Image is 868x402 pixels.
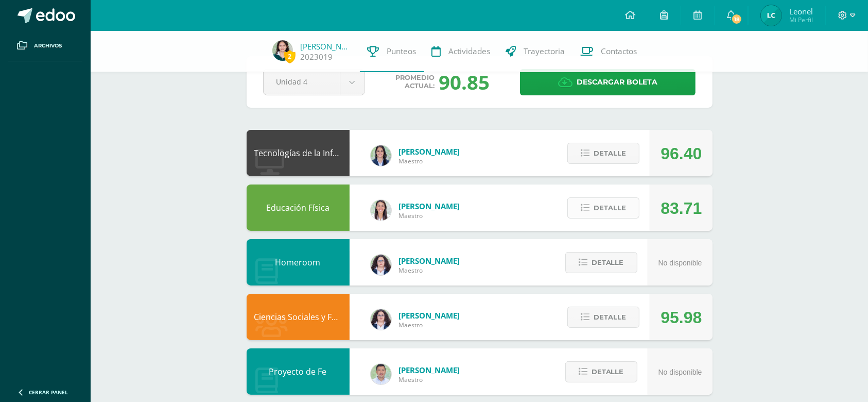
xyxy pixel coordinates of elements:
span: No disponible [658,259,702,267]
button: Detalle [565,252,637,273]
span: Detalle [592,362,624,381]
div: Proyecto de Fe [247,348,350,395]
button: Detalle [567,143,639,164]
span: Promedio actual: [395,74,435,90]
a: Unidad 4 [264,70,364,95]
img: ba02aa29de7e60e5f6614f4096ff8928.png [371,255,391,275]
span: [PERSON_NAME] [399,310,460,321]
span: [PERSON_NAME] [399,146,460,157]
div: 95.98 [661,294,702,341]
div: 83.71 [661,185,702,231]
a: 2023019 [301,52,333,62]
button: Detalle [565,361,637,382]
div: 96.40 [661,130,702,177]
img: 585d333ccf69bb1c6e5868c8cef08dba.png [371,364,391,384]
span: Maestro [399,375,460,384]
a: Trayectoria [498,31,573,72]
span: Mi Perfil [789,15,813,24]
button: Detalle [567,307,639,328]
span: Trayectoria [524,46,565,57]
span: [PERSON_NAME] [399,365,460,375]
img: 7489ccb779e23ff9f2c3e89c21f82ed0.png [371,145,391,166]
span: 2 [284,50,296,63]
span: 18 [731,13,742,25]
span: Detalle [594,308,626,327]
span: Detalle [594,144,626,163]
span: Cerrar panel [29,389,68,396]
span: Leonel [789,6,813,16]
span: Detalle [592,253,624,272]
span: Punteos [387,46,416,57]
img: 2826e636143493343b9f0af8bb1e8ab7.png [272,40,293,61]
span: Contactos [601,46,637,57]
span: Maestro [399,157,460,165]
button: Detalle [567,197,639,219]
a: Punteos [360,31,424,72]
img: 35e6259006636f4816394793459770a1.png [761,5,782,26]
img: ba02aa29de7e60e5f6614f4096ff8928.png [371,309,391,330]
a: Actividades [424,31,498,72]
span: Detalle [594,198,626,217]
a: Descargar boleta [520,69,696,95]
div: Educación Física [247,185,350,231]
div: Homeroom [247,239,350,286]
a: Archivos [8,31,82,61]
div: Tecnologías de la Información y Comunicación: Computación [247,130,350,176]
a: [PERSON_NAME] [301,41,352,52]
span: Descargar boleta [577,70,657,95]
span: Maestro [399,266,460,275]
a: Contactos [573,31,645,72]
span: Maestro [399,211,460,220]
span: Unidad 4 [276,70,327,94]
span: No disponible [658,368,702,376]
span: Archivos [34,42,62,50]
img: 68dbb99899dc55733cac1a14d9d2f825.png [371,200,391,221]
span: [PERSON_NAME] [399,201,460,211]
span: Actividades [449,46,491,57]
div: Ciencias Sociales y Formación Ciudadana [247,294,350,340]
span: [PERSON_NAME] [399,256,460,266]
span: Maestro [399,321,460,329]
div: 90.85 [439,69,490,95]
